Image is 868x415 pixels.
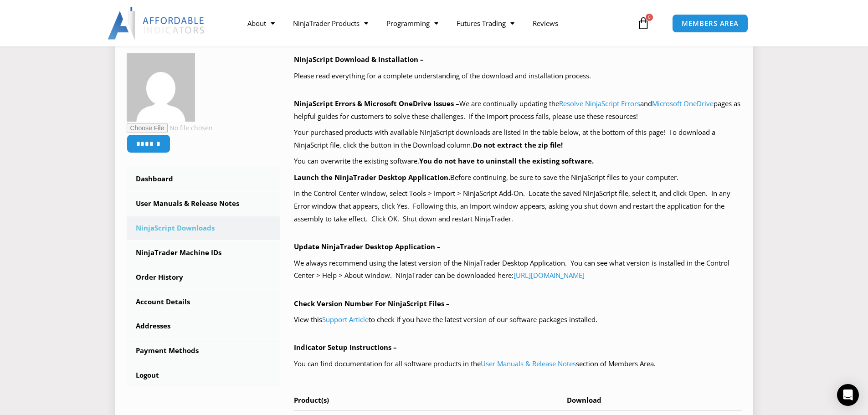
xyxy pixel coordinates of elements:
[127,290,281,314] a: Account Details
[294,242,441,251] b: Update NinjaTrader Desktop Application –
[294,70,742,82] p: Please read everything for a complete understanding of the download and installation process.
[672,14,748,33] a: MEMBERS AREA
[377,13,447,34] a: Programming
[294,299,450,308] b: Check Version Number For NinjaScript Files –
[514,271,585,280] a: [URL][DOMAIN_NAME]
[322,315,369,324] a: Support Article
[127,241,281,265] a: NinjaTrader Machine IDs
[294,97,742,123] p: We are continually updating the and pages as helpful guides for customers to solve these challeng...
[127,53,195,122] img: 6fded88bbc103cd9ded15b784f6dbad49d5a3b6ef011939ec261c9de956e289a
[294,257,742,282] p: We always recommend using the latest version of the NinjaTrader Desktop Application. You can see ...
[238,13,635,34] nav: Menu
[652,99,714,108] a: Microsoft OneDrive
[294,171,742,184] p: Before continuing, be sure to save the NinjaScript files to your computer.
[294,173,450,182] b: Launch the NinjaTrader Desktop Application.
[294,313,742,326] p: View this to check if you have the latest version of our software packages installed.
[127,266,281,289] a: Order History
[127,216,281,240] a: NinjaScript Downloads
[682,20,739,27] span: MEMBERS AREA
[127,167,281,387] nav: Account pages
[127,339,281,363] a: Payment Methods
[127,364,281,387] a: Logout
[623,10,663,36] a: 0
[567,395,601,405] span: Download
[646,14,653,21] span: 0
[294,358,742,370] p: You can find documentation for all software products in the section of Members Area.
[294,55,424,64] b: NinjaScript Download & Installation –
[447,13,524,34] a: Futures Trading
[294,395,329,405] span: Product(s)
[294,187,742,225] p: In the Control Center window, select Tools > Import > NinjaScript Add-On. Locate the saved NinjaS...
[127,192,281,215] a: User Manuals & Release Notes
[837,384,859,406] div: Open Intercom Messenger
[559,99,640,108] a: Resolve NinjaScript Errors
[238,13,284,34] a: About
[284,13,377,34] a: NinjaTrader Products
[294,99,459,108] b: NinjaScript Errors & Microsoft OneDrive Issues –
[294,343,397,352] b: Indicator Setup Instructions –
[419,156,594,165] b: You do not have to uninstall the existing software.
[127,167,281,191] a: Dashboard
[473,140,563,149] b: Do not extract the zip file!
[294,126,742,152] p: Your purchased products with available NinjaScript downloads are listed in the table below, at th...
[127,314,281,338] a: Addresses
[481,359,576,368] a: User Manuals & Release Notes
[524,13,567,34] a: Reviews
[108,7,205,40] img: LogoAI | Affordable Indicators – NinjaTrader
[294,155,742,168] p: You can overwrite the existing software.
